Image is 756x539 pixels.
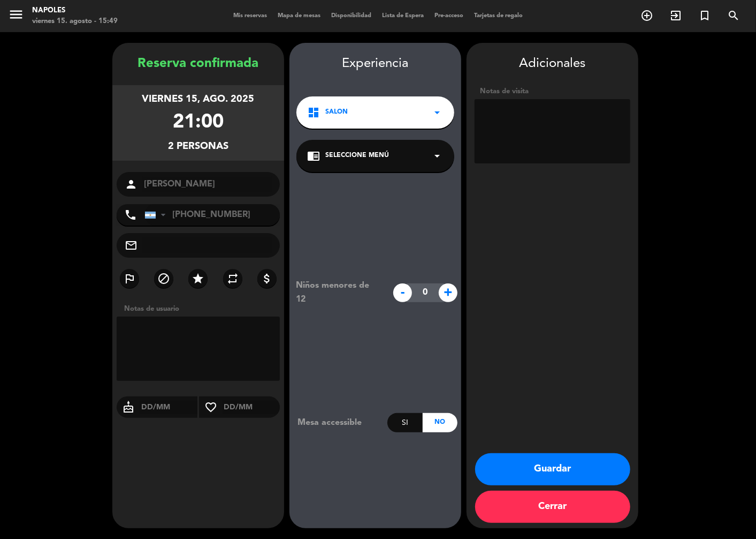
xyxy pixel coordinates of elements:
i: arrow_drop_down [431,106,444,119]
i: person [125,178,138,191]
div: 21:00 [173,107,224,139]
span: Tarjetas de regalo [469,13,528,19]
i: repeat [226,272,239,285]
i: menu [8,6,24,23]
span: - [393,283,412,302]
div: 2 personas [168,139,228,154]
i: add_circle_outline [640,9,653,22]
i: dashboard [307,106,320,119]
button: Cerrar [475,491,630,523]
div: Notas de visita [475,86,630,97]
i: favorite_border [199,401,223,414]
i: cake [117,401,140,414]
div: Notas de usuario [119,303,284,315]
i: search [727,9,740,22]
span: Disponibilidad [326,13,377,19]
i: mail_outline [125,239,138,252]
div: Argentina: +54 [145,205,170,225]
div: No [423,413,457,432]
span: Mapa de mesas [272,13,326,19]
span: SALON [325,107,348,118]
span: Lista de Espera [377,13,429,19]
button: Guardar [475,453,630,485]
input: DD/MM [140,401,197,414]
div: Adicionales [475,54,630,74]
div: Si [387,413,422,432]
button: menu [8,6,24,26]
span: Seleccione Menú [325,151,389,161]
i: star [192,272,204,285]
i: attach_money [261,272,273,285]
div: Reserva confirmada [112,54,284,74]
div: Experiencia [289,54,461,74]
div: viernes 15. agosto - 15:49 [32,16,118,27]
div: Napoles [32,5,118,16]
div: Mesa accessible [289,416,387,430]
input: DD/MM [223,401,280,414]
div: viernes 15, ago. 2025 [142,92,255,107]
i: outlined_flag [123,272,136,285]
div: Niños menores de 12 [288,279,388,306]
i: exit_to_app [669,9,682,22]
span: Mis reservas [228,13,272,19]
i: block [157,272,170,285]
i: arrow_drop_down [431,149,444,162]
i: phone [124,208,137,221]
i: chrome_reader_mode [307,149,320,162]
span: Pre-acceso [429,13,469,19]
i: turned_in_not [698,9,711,22]
span: + [439,283,457,302]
